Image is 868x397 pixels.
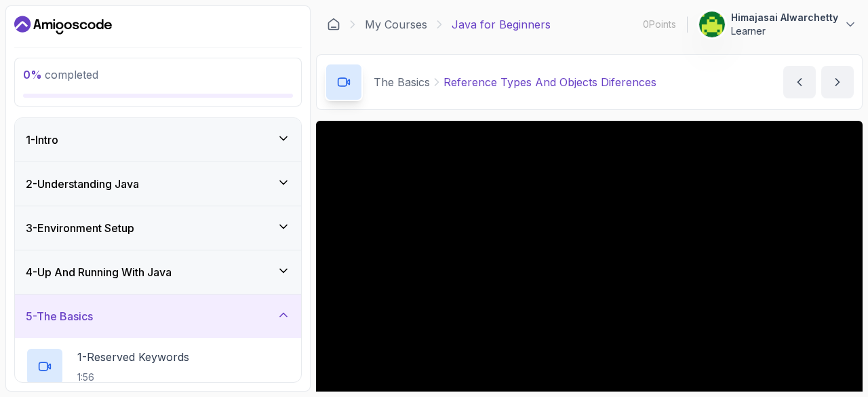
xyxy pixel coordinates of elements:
[14,14,112,36] a: Dashboard
[731,24,838,38] p: Learner
[699,12,725,37] img: user profile image
[731,11,838,24] p: Himajasai Alwarchetty
[783,66,816,98] button: previous content
[452,16,551,33] p: Java for Beginners
[327,18,340,31] a: Dashboard
[15,162,301,206] button: 2-Understanding Java
[15,118,301,162] button: 1-Intro
[26,264,172,280] h3: 4 - Up And Running With Java
[15,250,301,294] button: 4-Up And Running With Java
[26,176,139,192] h3: 2 - Understanding Java
[26,308,93,324] h3: 5 - The Basics
[77,349,189,365] p: 1 - Reserved Keywords
[15,295,301,338] button: 5-The Basics
[26,347,290,385] button: 1-Reserved Keywords1:56
[698,11,857,38] button: user profile imageHimajasai AlwarchettyLearner
[784,312,868,377] iframe: chat widget
[26,220,134,236] h3: 3 - Environment Setup
[26,132,58,148] h3: 1 - Intro
[77,371,189,384] p: 1:56
[23,68,42,81] span: 0 %
[374,74,430,90] p: The Basics
[443,74,656,90] p: Reference Types And Objects Diferences
[365,16,427,33] a: My Courses
[15,206,301,250] button: 3-Environment Setup
[821,66,854,98] button: next content
[643,18,676,31] p: 0 Points
[23,68,98,81] span: completed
